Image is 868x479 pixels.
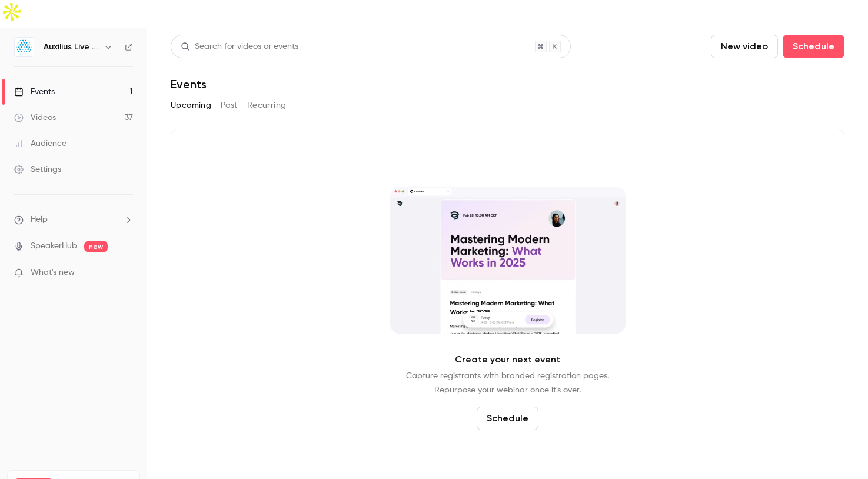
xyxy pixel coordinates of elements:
a: SpeakerHub [31,240,77,252]
p: Capture registrants with branded registration pages. Repurpose your webinar once it's over. [406,369,609,397]
button: Recurring [247,96,287,115]
span: Help [31,214,48,226]
div: Settings [14,164,61,175]
button: New video [711,35,778,58]
button: Upcoming [171,96,211,115]
h1: Events [171,77,207,91]
div: Videos [14,112,56,124]
div: Search for videos or events [181,41,298,53]
p: Create your next event [455,352,560,367]
h6: Auxilius Live Sessions [44,41,99,53]
span: new [84,241,108,252]
div: Audience [14,138,66,149]
button: Schedule [477,407,538,430]
li: help-dropdown-opener [14,214,133,226]
span: What's new [31,267,75,279]
button: Past [221,96,238,115]
button: Schedule [783,35,844,58]
div: Events [14,86,55,98]
img: Auxilius Live Sessions [15,38,34,56]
